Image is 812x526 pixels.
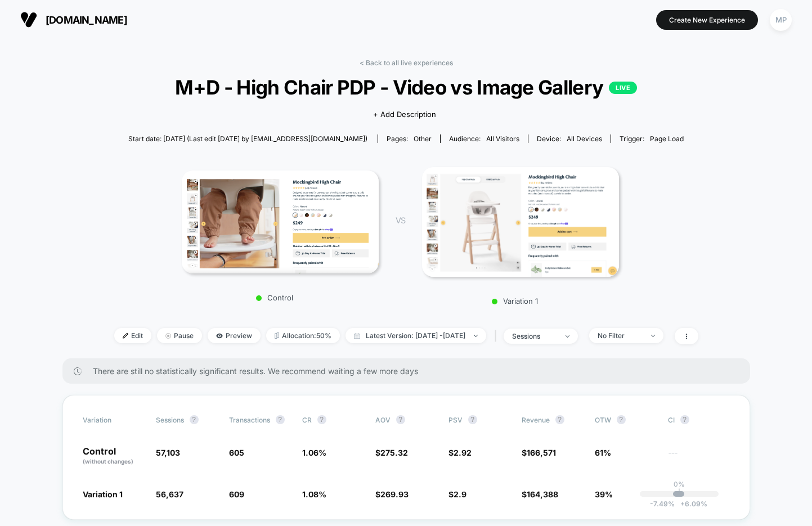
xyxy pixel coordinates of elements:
span: OTW [595,415,657,424]
div: MP [770,9,792,31]
span: 56,637 [156,489,183,499]
span: all devices [567,134,602,143]
span: $ [448,489,466,499]
button: Create New Experience [656,10,758,30]
p: Control [176,293,373,302]
span: 275.32 [380,448,408,457]
span: PSV [448,416,463,424]
span: 57,103 [156,448,180,457]
span: 1.08 % [302,489,326,499]
button: [DOMAIN_NAME] [17,11,131,29]
span: AOV [375,416,391,424]
span: Start date: [DATE] (Last edit [DATE] by [EMAIL_ADDRESS][DOMAIN_NAME]) [128,134,367,143]
button: ? [396,415,405,424]
div: sessions [512,332,557,340]
span: (without changes) [83,458,133,465]
span: Edit [114,328,151,343]
button: ? [190,415,199,424]
button: ? [680,415,689,424]
img: Control main [182,170,379,273]
div: No Filter [598,331,643,340]
img: rebalance [275,332,279,339]
button: ? [468,415,477,424]
span: M+D - High Chair PDP - Video vs Image Gallery [143,75,669,99]
span: | [492,328,504,344]
button: ? [317,415,326,424]
span: Latest Version: [DATE] - [DATE] [346,328,486,343]
span: 166,571 [527,448,556,457]
span: Transactions [229,416,270,424]
img: Visually logo [20,11,37,28]
a: < Back to all live experiences [360,59,453,67]
span: $ [375,448,408,457]
span: Revenue [522,416,550,424]
button: ? [276,415,285,424]
span: CI [668,415,730,424]
p: 0% [674,480,685,488]
span: VS [396,215,405,225]
img: edit [123,333,128,339]
div: Audience: [449,134,519,143]
span: $ [522,489,558,499]
p: LIVE [609,82,637,94]
p: | [678,488,680,497]
img: end [566,335,569,338]
span: Page Load [650,134,684,143]
span: -7.49 % [650,500,675,508]
img: end [165,333,171,339]
img: end [474,335,478,337]
button: ? [617,415,626,424]
span: Device: [528,134,611,143]
span: 605 [229,448,244,457]
span: CR [302,416,312,424]
span: $ [375,489,409,499]
span: $ [522,448,556,457]
button: MP [766,8,795,32]
span: 2.9 [454,489,466,499]
span: 39% [595,489,613,499]
span: There are still no statistically significant results. We recommend waiting a few more days [93,366,728,376]
p: Variation 1 [416,296,613,305]
button: ? [555,415,564,424]
span: $ [448,448,472,457]
span: Variation [83,415,145,424]
span: Preview [208,328,261,343]
span: 6.09 % [675,500,707,508]
span: + Add Description [373,109,436,120]
span: other [414,134,432,143]
span: 609 [229,489,244,499]
span: + [680,500,685,508]
span: Variation 1 [83,489,123,499]
span: Pause [157,328,202,343]
div: Pages: [387,134,432,143]
span: 1.06 % [302,448,326,457]
span: 164,388 [527,489,558,499]
img: calendar [354,333,360,339]
span: 2.92 [454,448,472,457]
div: Trigger: [620,134,684,143]
p: Control [83,447,145,466]
span: All Visitors [486,134,519,143]
span: [DOMAIN_NAME] [46,14,127,26]
img: Variation 1 main [422,167,619,277]
img: end [651,335,655,337]
span: Allocation: 50% [266,328,340,343]
span: 269.93 [380,489,409,499]
span: --- [668,449,730,466]
span: Sessions [156,416,184,424]
span: 61% [595,448,611,457]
